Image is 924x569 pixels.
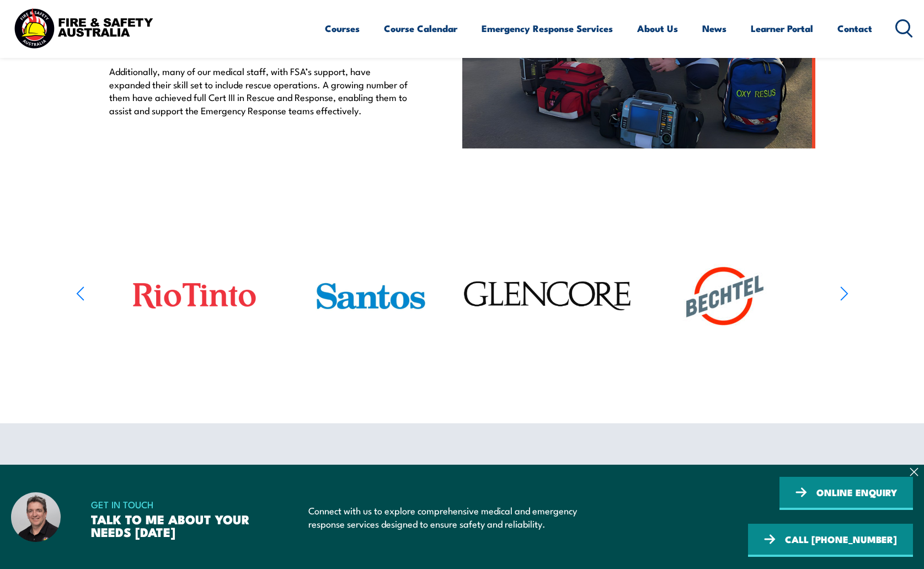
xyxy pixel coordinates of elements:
[837,14,872,43] a: Contact
[312,252,430,341] img: santos-logo
[482,14,613,43] a: Emergency Response Services
[11,492,61,542] img: Dave – Fire and Safety Australia
[91,496,282,513] span: GET IN TOUCH
[308,504,589,530] p: Connect with us to explore comprehensive medical and emergency response services designed to ensu...
[461,238,635,354] img: Glencore-logo
[748,524,913,557] a: CALL [PHONE_NUMBER]
[109,242,280,349] img: rio-torino-logo
[702,14,727,43] a: News
[670,251,780,342] img: Bechtel_Logo_RGB
[109,65,412,116] p: Additionally, many of our medical staff, with FSA’s support, have expanded their skill set to inc...
[779,477,913,510] a: ONLINE ENQUIRY
[751,14,813,43] a: Learner Portal
[637,14,678,43] a: About Us
[384,14,457,43] a: Course Calendar
[325,14,360,43] a: Courses
[91,513,282,538] h3: TALK TO ME ABOUT YOUR NEEDS [DATE]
